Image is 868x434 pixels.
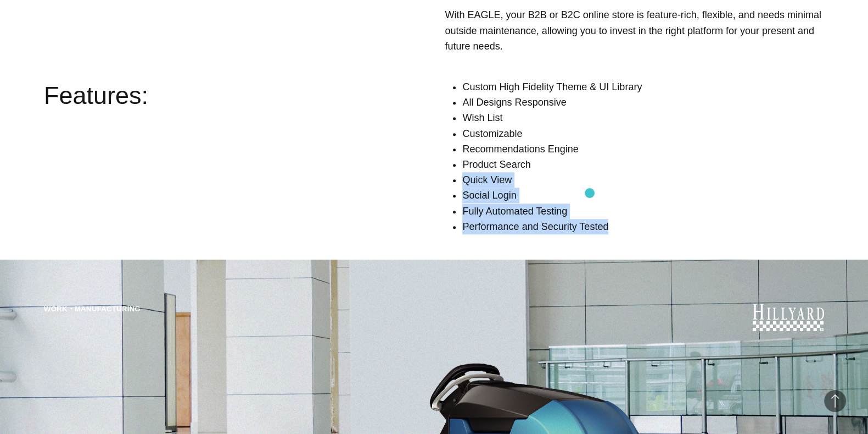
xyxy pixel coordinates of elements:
[462,188,824,203] li: Social Login
[462,141,824,157] li: Recommendations Engine
[44,304,141,331] div: Work・Manufacturing
[462,126,824,141] li: Customizable
[462,157,824,172] li: Product Search
[462,219,824,234] li: Performance and Security Tested
[445,7,824,54] p: With EAGLE, your B2B or B2C online store is feature-rich, flexible, and needs minimal outside mai...
[462,95,824,110] li: All Designs Responsive
[462,172,824,188] li: Quick View
[462,110,824,125] li: Wish List
[824,390,846,412] button: Back to Top
[462,204,824,219] li: Fully Automated Testing
[462,79,824,95] li: Custom High Fidelity Theme & UI Library
[44,79,356,238] div: Features:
